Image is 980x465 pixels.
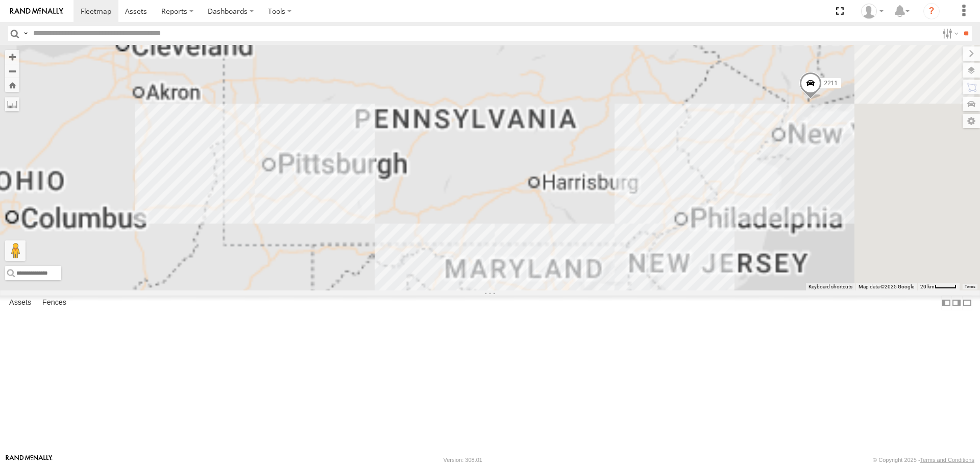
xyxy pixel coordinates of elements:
label: Fences [37,296,71,310]
label: Assets [4,296,36,310]
button: Zoom Home [5,78,19,92]
button: Map Scale: 20 km per 39 pixels [917,283,960,290]
div: © Copyright 2025 - [873,457,974,463]
a: Terms and Conditions [920,457,974,463]
button: Drag Pegman onto the map to open Street View [5,240,26,261]
button: Zoom in [5,50,19,64]
label: Dock Summary Table to the Left [941,296,951,310]
label: Hide Summary Table [962,296,972,310]
span: 20 km [920,284,935,289]
label: Map Settings [963,114,980,128]
i: ? [923,3,940,19]
div: ryan phillips [857,4,887,19]
span: 2211 [824,80,838,87]
label: Dock Summary Table to the Right [951,296,962,310]
a: Visit our Website [6,455,53,465]
div: Version: 308.01 [444,457,482,463]
a: Terms (opens in new tab) [965,284,975,288]
label: Search Query [21,26,30,41]
label: Measure [5,97,19,111]
span: Map data ©2025 Google [859,284,914,289]
label: Search Filter Options [938,26,960,41]
button: Keyboard shortcuts [808,283,852,290]
button: Zoom out [5,64,19,78]
img: rand-logo.svg [10,8,63,15]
